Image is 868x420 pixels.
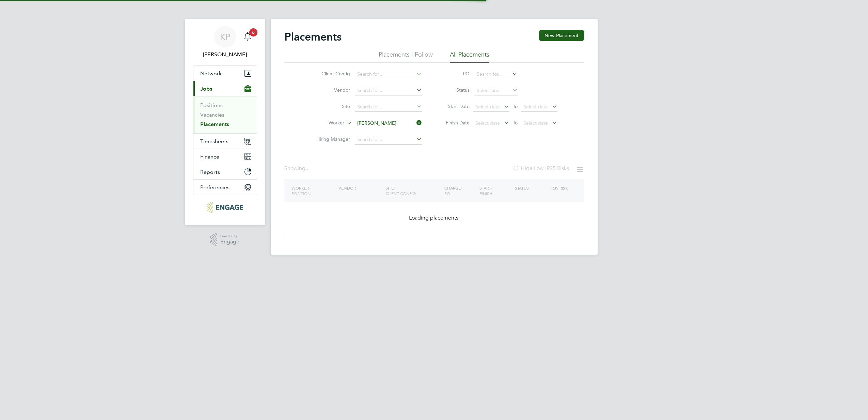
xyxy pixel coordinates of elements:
[311,136,350,142] label: Hiring Manager
[200,102,223,108] a: Positions
[193,134,257,149] button: Timesheets
[311,103,350,109] label: Site
[220,32,230,41] span: KP
[210,233,239,246] a: Powered byEngage
[474,70,518,79] input: Search for...
[200,184,230,191] span: Preferences
[311,71,350,77] label: Client Config
[439,103,470,109] label: Start Date
[512,165,569,172] label: Hide Low IR35 Risks
[220,233,239,239] span: Powered by
[511,118,520,127] span: To
[355,86,422,95] input: Search for...
[539,30,584,41] button: New Placement
[523,104,548,110] span: Select date
[185,19,265,225] nav: Main navigation
[474,86,518,95] input: Select one
[241,26,254,48] a: 6
[355,119,422,128] input: Search for...
[311,87,350,93] label: Vendor
[249,28,257,36] span: 6
[193,66,257,81] button: Network
[475,120,500,126] span: Select date
[475,104,500,110] span: Select date
[193,50,257,59] span: Kasia Piwowar
[439,71,470,77] label: PO
[193,149,257,164] button: Finance
[284,165,311,172] div: Showing
[193,164,257,179] button: Reports
[207,202,243,213] img: konnectrecruit-logo-retina.png
[200,153,219,160] span: Finance
[355,135,422,145] input: Search for...
[284,30,342,44] h2: Placements
[305,120,344,126] label: Worker
[200,169,220,175] span: Reports
[439,120,470,126] label: Finish Date
[355,102,422,112] input: Search for...
[379,50,433,63] li: Placements I Follow
[450,50,489,63] li: All Placements
[193,81,257,96] button: Jobs
[439,87,470,93] label: Status
[200,70,222,77] span: Network
[193,202,257,213] a: Go to home page
[305,165,310,172] span: ...
[220,239,239,245] span: Engage
[200,138,228,145] span: Timesheets
[355,70,422,79] input: Search for...
[193,180,257,195] button: Preferences
[193,26,257,59] a: KP[PERSON_NAME]
[193,96,257,133] div: Jobs
[511,102,520,111] span: To
[200,121,229,127] a: Placements
[200,86,212,92] span: Jobs
[200,111,224,118] a: Vacancies
[523,120,548,126] span: Select date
